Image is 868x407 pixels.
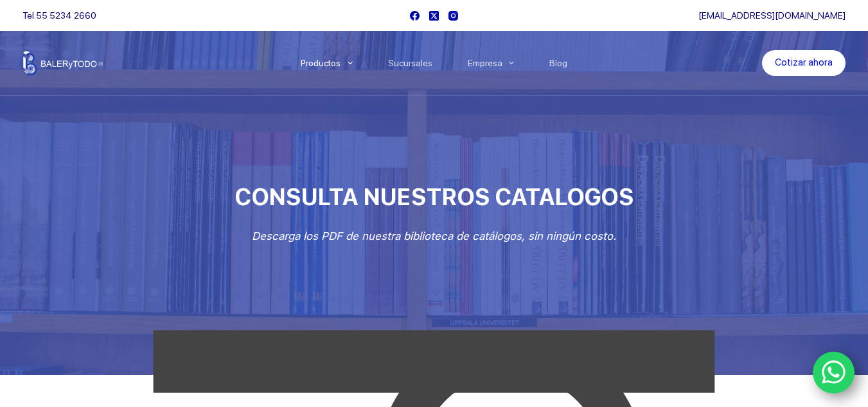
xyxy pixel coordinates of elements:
[36,10,96,21] a: 55 5234 2660
[410,11,420,21] a: Facebook
[22,51,103,75] img: Balerytodo
[698,10,846,21] a: [EMAIL_ADDRESS][DOMAIN_NAME]
[22,10,96,21] span: Tel.
[762,50,846,76] a: Cotizar ahora
[283,31,585,95] nav: Menu Principal
[448,11,458,21] a: Instagram
[813,352,855,394] a: WhatsApp
[429,11,439,21] a: X (Twitter)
